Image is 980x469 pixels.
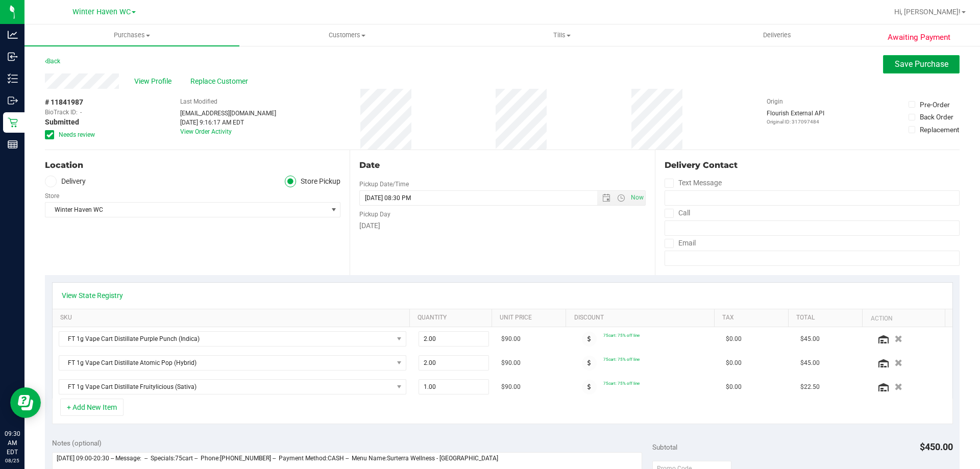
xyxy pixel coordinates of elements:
[45,176,86,187] label: Delivery
[134,76,175,87] span: View Profile
[5,457,20,464] p: 08/25
[10,387,41,418] iframe: Resource center
[800,334,820,344] span: $45.00
[180,128,232,135] a: View Order Activity
[920,441,953,452] span: $450.00
[749,31,805,40] span: Deliveries
[500,314,562,322] a: Unit Price
[652,443,677,451] span: Subtotal
[52,439,102,447] span: Notes (optional)
[612,194,629,202] span: Open the time view
[665,190,960,206] input: Format: (999) 999-9999
[180,118,276,127] div: [DATE] 9:16:17 AM EDT
[62,290,123,301] a: View State Registry
[285,176,341,187] label: Store Pickup
[800,382,820,392] span: $22.50
[597,194,615,202] span: Open the date view
[920,100,950,110] div: Pre-Order
[45,203,327,217] span: Winter Haven WC
[239,24,454,46] a: Customers
[45,159,340,171] div: Location
[665,159,960,171] div: Delivery Contact
[726,382,742,392] span: $0.00
[59,379,406,394] span: NO DATA FOUND
[455,31,669,40] span: Tills
[895,59,948,69] span: Save Purchase
[60,314,406,322] a: SKU
[327,203,340,217] span: select
[665,220,960,236] input: Format: (999) 999-9999
[767,118,824,126] p: Original ID: 317097484
[767,97,783,106] label: Origin
[45,58,60,65] a: Back
[240,31,454,40] span: Customers
[726,334,742,344] span: $0.00
[180,97,217,106] label: Last Modified
[883,55,960,73] button: Save Purchase
[419,380,489,394] input: 1.00
[665,206,690,220] label: Call
[72,8,131,16] span: Winter Haven WC
[419,332,489,346] input: 2.00
[45,108,78,117] span: BioTrack ID:
[501,358,521,368] span: $90.00
[59,355,406,371] span: NO DATA FOUND
[862,309,944,328] th: Action
[45,191,59,201] label: Store
[8,117,18,128] inline-svg: Retail
[59,331,406,347] span: NO DATA FOUND
[24,31,239,40] span: Purchases
[418,314,488,322] a: Quantity
[8,52,18,62] inline-svg: Inbound
[920,125,959,135] div: Replacement
[670,24,885,46] a: Deliveries
[59,380,393,394] span: FT 1g Vape Cart Distillate Fruitylicious (Sativa)
[59,130,95,139] span: Needs review
[894,8,961,16] span: Hi, [PERSON_NAME]!
[501,334,521,344] span: $90.00
[920,112,953,122] div: Back Order
[800,358,820,368] span: $45.00
[80,108,82,117] span: -
[8,30,18,40] inline-svg: Analytics
[8,73,18,84] inline-svg: Inventory
[419,356,489,370] input: 2.00
[501,382,521,392] span: $90.00
[359,220,645,231] div: [DATE]
[726,358,742,368] span: $0.00
[665,236,696,251] label: Email
[722,314,785,322] a: Tax
[603,381,640,386] span: 75cart: 75% off line
[24,24,239,46] a: Purchases
[359,180,409,189] label: Pickup Date/Time
[8,139,18,150] inline-svg: Reports
[359,159,645,171] div: Date
[767,109,824,126] div: Flourish External API
[603,357,640,362] span: 75cart: 75% off line
[45,117,79,128] span: Submitted
[888,32,950,43] span: Awaiting Payment
[59,332,393,346] span: FT 1g Vape Cart Distillate Purple Punch (Indica)
[45,97,83,108] span: # 11841987
[796,314,859,322] a: Total
[359,210,390,219] label: Pickup Day
[8,95,18,106] inline-svg: Outbound
[180,109,276,118] div: [EMAIL_ADDRESS][DOMAIN_NAME]
[574,314,710,322] a: Discount
[59,356,393,370] span: FT 1g Vape Cart Distillate Atomic Pop (Hybrid)
[60,399,124,416] button: + Add New Item
[454,24,669,46] a: Tills
[5,429,20,457] p: 09:30 AM EDT
[190,76,252,87] span: Replace Customer
[665,176,722,190] label: Text Message
[603,333,640,338] span: 75cart: 75% off line
[628,190,646,205] span: Set Current date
